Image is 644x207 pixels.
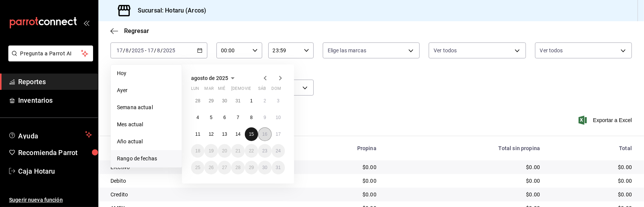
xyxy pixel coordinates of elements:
div: $0.00 [292,163,376,171]
span: / [154,47,156,53]
button: open_drawer_menu [83,20,89,26]
button: 15 de agosto de 2025 [245,127,258,141]
div: $0.00 [552,163,632,171]
span: Inventarios [18,95,92,105]
div: Debito [110,177,280,185]
button: 12 de agosto de 2025 [204,127,218,141]
button: 29 de julio de 2025 [204,94,218,108]
div: Propina [292,145,376,151]
button: 5 de agosto de 2025 [204,111,218,124]
span: Elige las marcas [328,47,366,54]
button: 13 de agosto de 2025 [218,127,231,141]
abbr: 10 de agosto de 2025 [276,115,281,120]
abbr: 5 de agosto de 2025 [210,115,213,120]
button: 1 de agosto de 2025 [245,94,258,108]
abbr: 13 de agosto de 2025 [222,132,227,137]
abbr: 16 de agosto de 2025 [262,132,267,137]
input: ---- [131,47,144,53]
button: 31 de julio de 2025 [231,94,244,108]
button: 16 de agosto de 2025 [258,127,271,141]
button: 26 de agosto de 2025 [204,161,218,174]
button: 11 de agosto de 2025 [191,127,204,141]
abbr: 15 de agosto de 2025 [249,132,254,137]
abbr: 20 de agosto de 2025 [222,148,227,154]
abbr: 6 de agosto de 2025 [223,115,226,120]
button: 27 de agosto de 2025 [218,161,231,174]
div: $0.00 [552,191,632,198]
div: $0.00 [292,177,376,185]
input: ---- [163,47,176,53]
span: Rango de fechas [117,155,176,163]
abbr: 19 de agosto de 2025 [208,148,213,154]
abbr: 11 de agosto de 2025 [195,132,200,137]
div: Total sin propina [389,145,540,151]
button: 28 de julio de 2025 [191,94,204,108]
span: Hoy [117,69,176,77]
span: Mes actual [117,121,176,129]
span: Ver todos [434,47,457,54]
input: -- [116,47,123,53]
span: - [145,47,146,53]
span: / [160,47,163,53]
button: 24 de agosto de 2025 [272,144,285,158]
span: Ayer [117,86,176,94]
button: 28 de agosto de 2025 [231,161,244,174]
button: 6 de agosto de 2025 [218,111,231,124]
abbr: sábado [258,86,266,94]
abbr: 4 de agosto de 2025 [196,115,199,120]
input: -- [147,47,154,53]
button: 22 de agosto de 2025 [245,144,258,158]
abbr: 29 de agosto de 2025 [249,165,254,170]
abbr: 28 de julio de 2025 [195,98,200,103]
abbr: 3 de agosto de 2025 [277,98,280,103]
a: Pregunta a Parrot AI [5,55,93,63]
span: Recomienda Parrot [18,147,92,158]
button: 30 de julio de 2025 [218,94,231,108]
abbr: 30 de julio de 2025 [222,98,227,103]
button: 31 de agosto de 2025 [272,161,285,174]
span: / [129,47,131,53]
span: Caja Hotaru [18,166,92,176]
button: 17 de agosto de 2025 [272,127,285,141]
button: Exportar a Excel [580,116,632,125]
button: 2 de agosto de 2025 [258,94,271,108]
button: 3 de agosto de 2025 [272,94,285,108]
span: Ver todos [540,47,563,54]
abbr: domingo [272,86,281,94]
button: Regresar [110,27,149,34]
abbr: 31 de julio de 2025 [235,98,240,103]
span: agosto de 2025 [191,75,228,81]
button: 30 de agosto de 2025 [258,161,271,174]
span: Reportes [18,77,92,87]
span: Año actual [117,138,176,146]
div: $0.00 [389,163,540,171]
abbr: 23 de agosto de 2025 [262,148,267,154]
button: 29 de agosto de 2025 [245,161,258,174]
div: $0.00 [292,191,376,198]
span: Sugerir nueva función [9,196,92,204]
button: 7 de agosto de 2025 [231,111,244,124]
abbr: miércoles [218,86,225,94]
button: 18 de agosto de 2025 [191,144,204,158]
div: Total [552,145,632,151]
input: -- [125,47,129,53]
abbr: 14 de agosto de 2025 [235,132,240,137]
button: 19 de agosto de 2025 [204,144,218,158]
abbr: viernes [245,86,251,94]
abbr: jueves [231,86,276,94]
button: 23 de agosto de 2025 [258,144,271,158]
abbr: 27 de agosto de 2025 [222,165,227,170]
abbr: 31 de agosto de 2025 [276,165,281,170]
span: Pregunta a Parrot AI [20,50,81,58]
abbr: 26 de agosto de 2025 [208,165,213,170]
div: Credito [110,191,280,198]
button: 14 de agosto de 2025 [231,127,244,141]
abbr: 30 de agosto de 2025 [262,165,267,170]
abbr: 22 de agosto de 2025 [249,148,254,154]
button: 9 de agosto de 2025 [258,111,271,124]
abbr: 8 de agosto de 2025 [250,115,253,120]
span: Semana actual [117,103,176,111]
abbr: 29 de julio de 2025 [208,98,213,103]
abbr: martes [204,86,213,94]
button: 20 de agosto de 2025 [218,144,231,158]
